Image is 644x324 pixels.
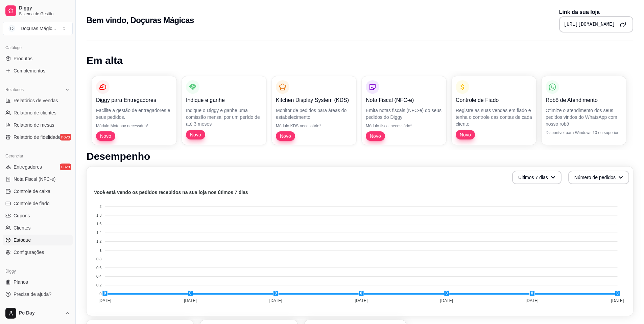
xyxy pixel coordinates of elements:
[21,25,56,32] div: Doçuras Mágic ...
[14,237,31,243] span: Estoque
[5,87,24,92] span: Relatórios
[3,198,73,209] a: Controle de fiado
[3,266,73,277] div: Diggy
[14,97,58,104] span: Relatórios de vendas
[99,292,101,296] tspan: 0
[19,11,70,17] span: Sistema de Gestão
[87,15,194,26] h2: Bem vindo, Doçuras Mágicas
[269,298,282,303] tspan: [DATE]
[14,164,42,170] span: Entregadores
[3,42,73,53] div: Catálogo
[456,107,532,127] p: Registre as suas vendas em fiado e tenha o controle das contas de cada cliente
[99,204,101,209] tspan: 2
[559,8,633,16] p: Link da sua loja
[96,239,101,243] tspan: 1.2
[96,274,101,278] tspan: 0.4
[542,76,626,145] button: Robô de AtendimentoOtimize o atendimento dos seus pedidos vindos do WhatsApp com nosso robôDispon...
[3,3,73,19] a: DiggySistema de Gestão
[3,235,73,245] a: Estoque
[96,231,101,235] tspan: 1.4
[186,96,262,104] p: Indique e ganhe
[14,176,55,182] span: Nota Fiscal (NFC-e)
[355,298,367,303] tspan: [DATE]
[3,120,73,130] a: Relatório de mesas
[564,21,615,28] pre: [URL][DOMAIN_NAME]
[187,131,204,138] span: Novo
[96,123,172,129] p: Módulo Motoboy necessário*
[3,305,73,321] button: Pc Day
[96,257,101,261] tspan: 0.8
[3,107,73,118] a: Relatório de clientes
[367,133,384,139] span: Novo
[98,298,111,303] tspan: [DATE]
[452,76,536,145] button: Controle de FiadoRegistre as suas vendas em fiado e tenha o controle das contas de cada clienteNovo
[14,188,50,195] span: Controle de caixa
[3,65,73,76] a: Complementos
[3,151,73,161] div: Gerenciar
[96,107,172,121] p: Facilite a gestão de entregadores e seus pedidos.
[366,96,442,104] p: Nota Fiscal (NFC-e)
[611,298,624,303] tspan: [DATE]
[94,190,248,195] text: Você está vendo os pedidos recebidos na sua loja nos útimos 7 dias
[14,134,61,141] span: Relatório de fidelidade
[440,298,453,303] tspan: [DATE]
[618,19,628,30] button: Copy to clipboard
[3,210,73,221] a: Cupons
[14,109,56,116] span: Relatório de clientes
[276,123,352,129] p: Módulo KDS necessário*
[14,291,51,298] span: Precisa de ajuda?
[87,55,633,67] h1: Em alta
[96,213,101,217] tspan: 1.8
[182,76,266,145] button: Indique e ganheIndique o Diggy e ganhe uma comissão mensal por um perído de até 3 mesesNovo
[186,107,262,127] p: Indique o Diggy e ganhe uma comissão mensal por um perído de até 3 meses
[184,298,197,303] tspan: [DATE]
[14,249,44,256] span: Configurações
[546,107,622,127] p: Otimize o atendimento dos seus pedidos vindos do WhatsApp com nosso robô
[14,67,45,74] span: Complementos
[3,53,73,64] a: Produtos
[92,76,176,145] button: Diggy para EntregadoresFacilite a gestão de entregadores e seus pedidos.Módulo Motoboy necessário...
[3,174,73,185] a: Nota Fiscal (NFC-e)
[14,224,31,231] span: Clientes
[96,222,101,226] tspan: 1.6
[19,310,62,316] span: Pc Day
[3,95,73,106] a: Relatórios de vendas
[366,123,442,129] p: Módulo fiscal necessário*
[272,76,356,145] button: Kitchen Display System (KDS)Monitor de pedidos para áreas do estabelecimentoMódulo KDS necessário...
[3,186,73,197] a: Controle de caixa
[99,248,101,252] tspan: 1
[3,22,73,35] button: Select a team
[3,289,73,300] a: Precisa de ajuda?
[526,298,539,303] tspan: [DATE]
[14,55,32,62] span: Produtos
[366,107,442,121] p: Emita notas fiscais (NFC-e) do seus pedidos do Diggy
[3,132,73,143] a: Relatório de fidelidadenovo
[362,76,446,145] button: Nota Fiscal (NFC-e)Emita notas fiscais (NFC-e) do seus pedidos do DiggyMódulo fiscal necessário*Novo
[96,266,101,270] tspan: 0.6
[512,171,562,184] button: Últimos 7 dias
[97,133,114,139] span: Novo
[456,96,532,104] p: Controle de Fiado
[96,96,172,104] p: Diggy para Entregadores
[457,131,474,138] span: Novo
[14,279,28,285] span: Planos
[96,283,101,287] tspan: 0.2
[19,5,70,11] span: Diggy
[14,122,54,128] span: Relatório de mesas
[8,25,15,32] span: D
[3,161,73,172] a: Entregadoresnovo
[277,133,294,139] span: Novo
[3,222,73,233] a: Clientes
[14,212,30,219] span: Cupons
[546,96,622,104] p: Robô de Atendimento
[568,171,629,184] button: Número de pedidos
[276,96,352,104] p: Kitchen Display System (KDS)
[546,130,622,135] p: Disponível para Windows 10 ou superior
[87,150,633,163] h1: Desempenho
[3,247,73,258] a: Configurações
[3,277,73,287] a: Planos
[14,200,50,207] span: Controle de fiado
[276,107,352,121] p: Monitor de pedidos para áreas do estabelecimento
